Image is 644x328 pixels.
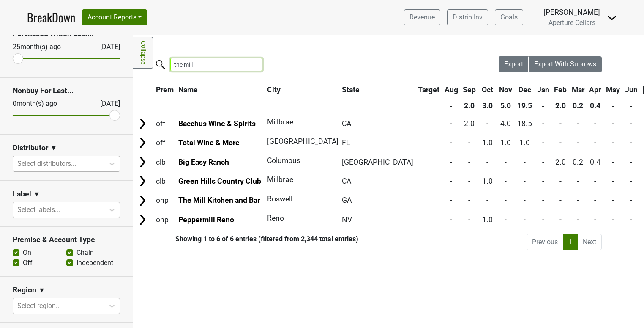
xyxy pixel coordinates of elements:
[559,177,562,185] span: -
[577,119,579,128] span: -
[154,134,176,152] td: off
[154,210,176,229] td: onp
[178,177,261,185] a: Green Hills Country Club
[630,119,632,128] span: -
[33,189,40,199] span: ▼
[594,215,596,224] span: -
[577,196,579,204] span: -
[154,153,176,171] td: clb
[154,114,176,132] td: off
[177,82,264,97] th: Name: activate to sort column ascending
[542,158,544,166] span: -
[154,172,176,190] td: clb
[587,82,603,97] th: Apr: activate to sort column ascending
[559,196,562,204] span: -
[267,156,300,165] span: Columbus
[464,119,475,128] span: 2.0
[524,158,526,166] span: -
[594,119,596,128] span: -
[468,158,470,166] span: -
[479,82,497,97] th: Oct: activate to sort column ascending
[486,119,488,128] span: -
[442,82,460,97] th: Aug: activate to sort column ascending
[505,177,507,185] span: -
[178,85,198,94] span: Name
[623,82,640,97] th: Jun: activate to sort column ascending
[450,177,452,185] span: -
[594,177,596,185] span: -
[500,119,511,128] span: 4.0
[517,119,532,128] span: 18.5
[450,196,452,204] span: -
[38,285,45,295] span: ▼
[416,82,442,97] th: Target: activate to sort column ascending
[178,119,256,128] a: Bacchus Wine & Spirits
[136,194,149,207] img: Arrow right
[524,177,526,185] span: -
[342,138,350,147] span: FL
[552,98,569,113] th: 2.0
[497,82,515,97] th: Nov: activate to sort column ascending
[468,196,470,204] span: -
[486,158,488,166] span: -
[612,119,614,128] span: -
[486,196,488,204] span: -
[13,190,31,198] h3: Label
[612,138,614,147] span: -
[573,158,583,166] span: 0.2
[468,138,470,147] span: -
[604,98,622,113] th: -
[524,196,526,204] span: -
[590,158,600,166] span: 0.4
[505,196,507,204] span: -
[136,156,149,168] img: Arrow right
[450,119,452,128] span: -
[154,191,176,209] td: onp
[133,235,358,243] div: Showing 1 to 6 of 6 entries (filtered from 2,344 total entries)
[543,7,600,18] div: [PERSON_NAME]
[13,235,120,244] h3: Premise & Account Type
[342,215,352,224] span: NV
[499,56,529,72] button: Export
[136,175,149,187] img: Arrow right
[267,118,293,126] span: Millbrae
[535,98,551,113] th: -
[13,86,120,95] h3: Nonbuy For Last...
[134,82,153,97] th: &nbsp;: activate to sort column ascending
[265,82,335,97] th: City: activate to sort column ascending
[154,82,176,97] th: Prem: activate to sort column ascending
[630,138,632,147] span: -
[267,195,292,203] span: Roswell
[500,138,511,147] span: 1.0
[594,138,596,147] span: -
[404,9,440,25] a: Revenue
[495,9,523,25] a: Goals
[612,215,614,224] span: -
[535,82,551,97] th: Jan: activate to sort column ascending
[607,13,617,23] img: Dropdown Menu
[76,258,113,268] label: Independent
[13,42,80,52] div: 25 month(s) ago
[468,215,470,224] span: -
[267,175,293,184] span: Millbrae
[133,37,153,69] a: Collapse
[594,196,596,204] span: -
[482,138,493,147] span: 1.0
[340,82,415,97] th: State: activate to sort column ascending
[482,215,493,224] span: 1.0
[93,99,120,109] div: [DATE]
[418,85,439,94] span: Target
[587,98,603,113] th: 0.4
[505,158,507,166] span: -
[504,60,523,68] span: Export
[178,196,260,204] a: The Mill Kitchen and Bar
[13,99,80,109] div: 0 month(s) ago
[82,9,147,25] button: Account Reports
[534,60,596,68] span: Export With Subrows
[178,138,240,147] a: Total Wine & More
[505,215,507,224] span: -
[542,138,544,147] span: -
[515,98,534,113] th: 19.5
[447,9,488,25] a: Distrib Inv
[577,215,579,224] span: -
